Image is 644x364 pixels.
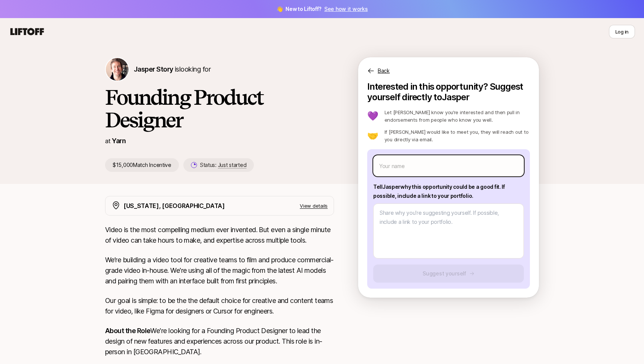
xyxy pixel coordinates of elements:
[112,137,126,145] a: Yarn
[105,326,334,357] p: We're looking for a Founding Product Designer to lead the design of new features and experiences ...
[105,136,110,146] p: at
[134,65,173,73] span: Jasper Story
[134,64,211,75] p: is looking for
[124,201,225,211] p: [US_STATE], [GEOGRAPHIC_DATA]
[218,162,247,168] span: Just started
[105,255,334,286] p: We’re building a video tool for creative teams to film and produce commercial-grade video in-hous...
[105,225,334,246] p: Video is the most compelling medium ever invented. But even a single minute of video can take hou...
[385,128,530,143] p: If [PERSON_NAME] would like to meet you, they will reach out to you directly via email.
[276,5,368,14] span: 👋 New to Liftoff?
[367,81,530,102] p: Interested in this opportunity? Suggest yourself directly to Jasper
[105,327,150,335] strong: About the Role
[105,158,179,172] p: $15,000 Match Incentive
[200,161,246,170] p: Status:
[378,66,390,75] p: Back
[105,86,334,131] h1: Founding Product Designer
[609,25,635,38] button: Log in
[106,58,128,81] img: Jasper Story
[300,202,328,210] p: View details
[324,6,368,12] a: See how it works
[105,295,334,317] p: Our goal is simple: to be the the default choice for creative and content teams for video, like F...
[367,112,378,121] p: 💜
[367,131,378,140] p: 🤝
[385,109,530,124] p: Let [PERSON_NAME] know you’re interested and then pull in endorsements from people who know you w...
[373,182,524,200] p: Tell Jasper why this opportunity could be a good fit . If possible, include a link to your portfo...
